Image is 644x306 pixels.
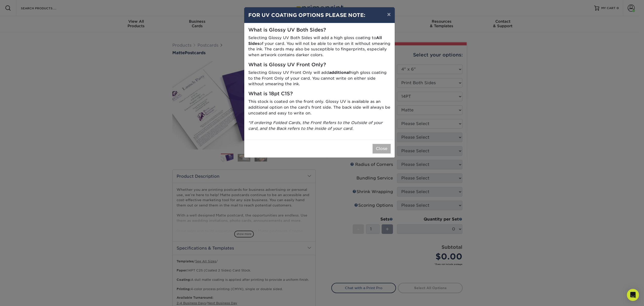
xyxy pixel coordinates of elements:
h5: What is Glossy UV Both Sides? [248,27,391,33]
h5: What is 18pt C1S? [248,91,391,97]
strong: additional [329,70,350,75]
p: Selecting Glossy UV Both Sides will add a high gloss coating to of your card. You will not be abl... [248,35,391,58]
p: This stock is coated on the front only. Glossy UV is available as an additional option on the car... [248,99,391,116]
strong: All Sides [248,35,382,46]
p: Selecting Glossy UV Front Only will add high gloss coating to the Front Only of your card. You ca... [248,70,391,87]
div: Open Intercom Messenger [627,289,639,301]
h4: FOR UV COATING OPTIONS PLEASE NOTE: [248,11,391,19]
i: *If ordering Folded Cards, the Front Refers to the Outside of your card, and the Back refers to t... [248,120,383,131]
h5: What is Glossy UV Front Only? [248,62,391,68]
button: Close [373,144,391,154]
button: × [383,7,395,21]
